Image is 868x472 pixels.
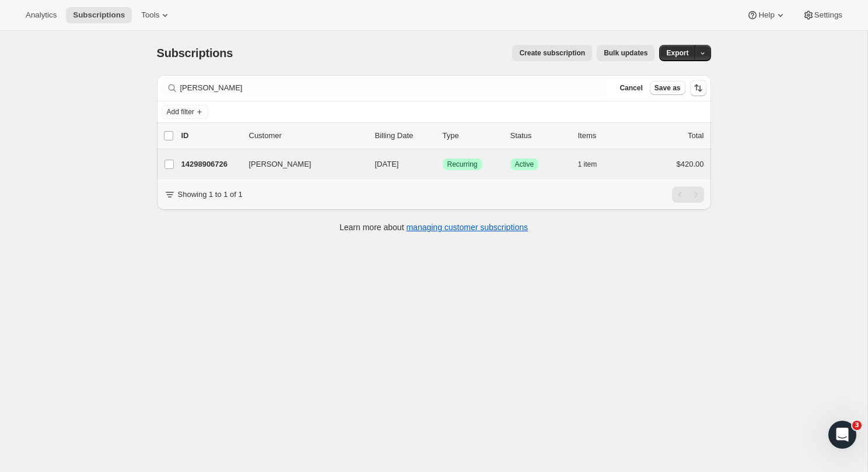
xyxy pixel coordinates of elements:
nav: Pagination [672,186,704,203]
button: Add filter [162,105,208,119]
p: Learn more about [339,221,528,233]
iframe: Intercom live chat [828,421,856,449]
div: Type [443,130,501,142]
button: [PERSON_NAME] [242,155,359,174]
span: Subscriptions [157,47,233,59]
span: Subscriptions [73,10,125,20]
span: [DATE] [375,160,399,168]
button: Save as [650,81,685,95]
p: ID [181,130,240,142]
span: Bulk updates [604,48,647,58]
span: Active [515,160,534,169]
span: Save as [654,83,681,93]
div: IDCustomerBilling DateTypeStatusItemsTotal [181,130,704,142]
span: Create subscription [519,48,585,58]
button: Subscriptions [66,7,132,23]
span: 3 [852,421,862,430]
div: 14298906726[PERSON_NAME][DATE]SuccessRecurringSuccessActive1 item$420.00 [181,156,704,172]
p: Customer [249,130,366,142]
span: [PERSON_NAME] [249,158,311,170]
span: Settings [814,10,842,20]
button: Tools [134,7,178,23]
button: Export [659,45,695,61]
p: Total [688,130,703,142]
span: Analytics [26,10,57,20]
a: managing customer subscriptions [406,223,528,232]
button: Settings [796,7,849,23]
span: $420.00 [677,160,704,168]
span: Cancel [619,83,642,93]
p: 14298906726 [181,158,240,170]
span: Add filter [167,107,194,117]
button: Analytics [19,7,64,23]
span: Tools [141,10,159,20]
button: 1 item [578,156,610,172]
span: 1 item [578,160,597,169]
button: Create subscription [512,45,592,61]
p: Showing 1 to 1 of 1 [178,189,243,200]
button: Help [740,7,793,23]
span: Help [758,10,774,20]
button: Cancel [615,81,647,95]
p: Billing Date [375,130,433,142]
button: Bulk updates [597,45,654,61]
p: Status [510,130,569,142]
button: Sort the results [690,80,706,96]
input: Filter subscribers [180,80,608,96]
div: Items [578,130,636,142]
span: Export [666,48,688,58]
span: Recurring [447,160,478,169]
